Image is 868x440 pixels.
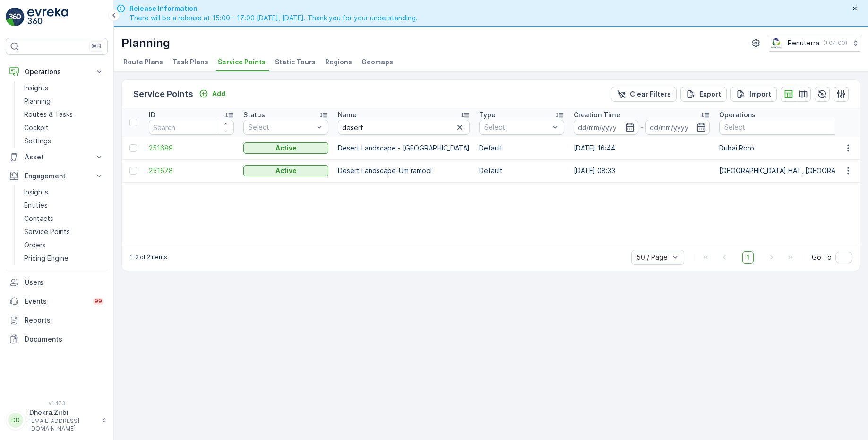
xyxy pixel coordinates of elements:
p: Type [479,110,496,120]
button: Import [730,87,777,102]
p: Import [749,89,771,99]
p: Users [25,278,104,287]
button: Asset [6,148,108,167]
a: Cockpit [20,121,108,134]
input: Search [338,120,470,135]
td: [DATE] 08:33 [569,159,714,182]
p: ⌘B [92,43,101,50]
a: Entities [20,199,108,212]
a: 251678 [149,166,234,176]
a: Orders [20,238,108,252]
input: dd/mm/yyyy [645,120,710,135]
p: 99 [95,298,102,305]
span: Route Plans [123,57,163,67]
p: Routes & Tasks [24,110,73,119]
button: Active [243,165,328,176]
div: Toggle Row Selected [129,144,137,152]
input: dd/mm/yyyy [574,120,638,135]
span: Release Information [129,4,418,13]
img: Screenshot_2024-07-26_at_13.33.01.png [769,38,784,48]
p: Events [25,297,87,306]
p: Service Points [24,227,70,237]
button: Active [243,142,328,154]
p: Select [484,123,550,132]
a: Routes & Tasks [20,108,108,121]
p: Creation Time [574,110,620,120]
p: ( +04:00 ) [823,39,847,47]
p: Operations [25,67,89,77]
p: Engagement [25,171,89,181]
button: Clear Filters [611,87,677,102]
a: Contacts [20,212,108,225]
a: Service Points [20,225,108,238]
td: [DATE] 16:44 [569,137,714,159]
p: Dhekra.Zribi [29,408,97,417]
p: Name [338,110,357,120]
a: Pricing Engine [20,252,108,265]
p: Cockpit [24,123,49,132]
a: Insights [20,185,108,199]
p: Service Points [133,88,193,101]
button: Engagement [6,167,108,185]
p: Reports [25,316,104,325]
button: Export [680,87,727,102]
span: 1 [742,251,754,264]
img: logo_light-DOdMpM7g.png [27,8,68,26]
p: Orders [24,240,46,250]
a: Events99 [6,292,108,311]
p: Add [212,89,225,98]
span: Task Plans [172,57,208,67]
a: Settings [20,134,108,148]
a: Planning [20,95,108,108]
button: Operations [6,62,108,81]
button: Renuterra(+04:00) [769,35,860,52]
td: Desert Landscape - [GEOGRAPHIC_DATA] [333,137,474,159]
p: Renuterra [788,38,819,48]
button: Add [195,88,229,99]
td: Desert Landscape-Um ramool [333,159,474,182]
p: Contacts [24,214,53,223]
a: Insights [20,81,108,95]
a: Documents [6,330,108,349]
span: v 1.47.3 [6,400,108,406]
p: Insights [24,187,48,197]
span: Regions [325,57,352,67]
span: Static Tours [275,57,316,67]
p: Entities [24,201,48,210]
span: Service Points [218,57,266,67]
p: Planning [24,97,51,106]
button: DDDhekra.Zribi[EMAIL_ADDRESS][DOMAIN_NAME] [6,408,108,432]
p: Pricing Engine [24,254,69,263]
td: Default [474,159,569,182]
div: DD [8,413,23,428]
p: Active [275,143,297,153]
p: 1-2 of 2 items [129,254,167,261]
a: Users [6,273,108,292]
p: Select [724,123,858,132]
input: Search [149,120,234,135]
div: Toggle Row Selected [129,167,137,175]
td: Default [474,137,569,159]
p: Documents [25,334,104,344]
img: logo [6,8,25,26]
p: Planning [121,35,170,51]
p: [EMAIL_ADDRESS][DOMAIN_NAME] [29,417,97,432]
a: 251689 [149,143,234,153]
a: Reports [6,311,108,330]
p: - [640,122,644,133]
p: ID [149,110,155,120]
p: Insights [24,83,48,93]
p: Operations [719,110,756,120]
p: Asset [25,152,89,162]
p: Status [243,110,265,120]
p: Select [249,123,314,132]
p: Clear Filters [630,89,671,99]
p: Export [699,89,721,99]
span: There will be a release at 15:00 - 17:00 [DATE], [DATE]. Thank you for your understanding. [129,13,418,23]
p: Settings [24,136,51,146]
span: Go To [812,253,832,262]
span: Geomaps [361,57,393,67]
p: Active [275,166,297,176]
